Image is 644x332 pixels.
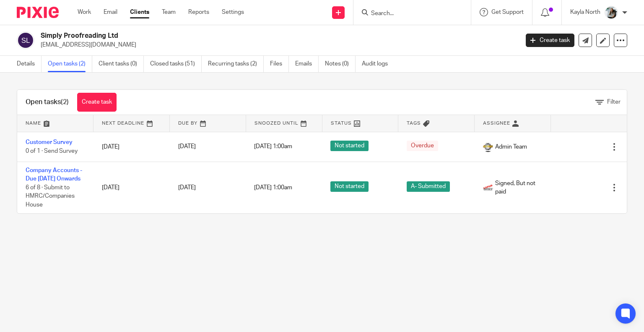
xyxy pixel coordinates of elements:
a: Client tasks (0) [99,56,144,72]
td: [DATE] [93,162,170,213]
span: Admin Team [495,143,527,151]
span: Tags [407,121,421,125]
span: (2) [61,99,69,105]
a: Email [104,8,117,16]
a: Open tasks (2) [48,56,92,72]
a: Details [17,56,42,72]
img: Pixie [17,7,59,18]
a: Create task [526,34,574,47]
span: [DATE] 1:00am [254,185,292,191]
a: Customer Survey [26,139,73,145]
span: [DATE] 1:00am [254,144,292,150]
img: svg%3E [17,31,34,49]
span: Overdue [407,141,438,151]
span: A- Submitted [407,181,450,192]
a: Settings [222,8,244,16]
span: 6 of 8 · Submit to HMRC/Companies House [26,185,75,208]
a: Work [78,8,91,16]
a: Emails [295,56,319,72]
span: Snoozed Until [254,121,299,125]
td: [DATE] [93,132,170,162]
h1: Open tasks [26,98,69,107]
a: Files [270,56,289,72]
p: Kayla North [570,8,600,16]
a: Audit logs [362,56,394,72]
span: [DATE] [178,185,196,191]
a: Create task [77,93,117,112]
a: Team [162,8,176,16]
span: Not started [330,181,369,192]
a: Clients [130,8,149,16]
a: Reports [188,8,209,16]
img: 1000002145.png [483,183,493,193]
a: Recurring tasks (2) [208,56,264,72]
span: 0 of 1 · Send Survey [26,148,78,154]
img: 1000002125.jpg [483,142,493,152]
a: Company Accounts - Due [DATE] Onwards [26,167,82,182]
span: Filter [607,99,621,105]
a: Notes (0) [325,56,356,72]
input: Search [370,10,446,18]
span: Get Support [491,9,524,15]
span: Signed, But not paid [495,179,543,196]
p: [EMAIL_ADDRESS][DOMAIN_NAME] [41,41,513,49]
span: Not started [330,141,369,151]
a: Closed tasks (51) [150,56,202,72]
img: Profile%20Photo.png [605,6,618,19]
span: Status [331,121,352,125]
span: [DATE] [178,144,196,150]
h2: Simply Proofreading Ltd [41,31,419,40]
